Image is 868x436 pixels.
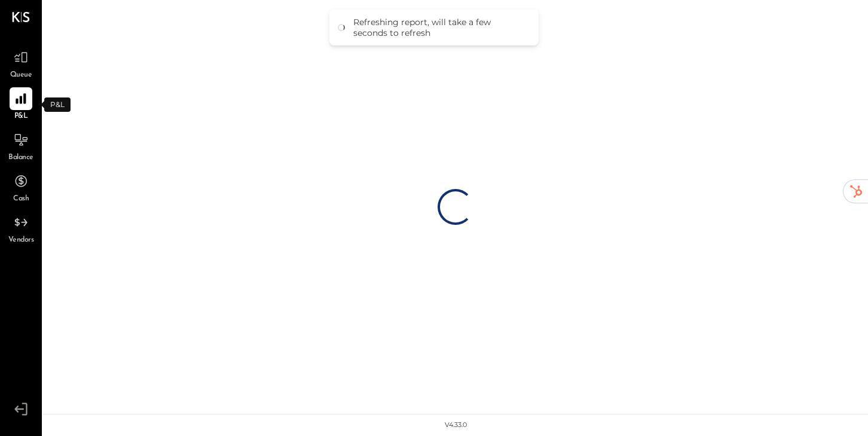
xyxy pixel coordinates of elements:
[1,87,41,122] a: P&L
[445,420,467,430] div: v 4.33.0
[1,211,41,246] a: Vendors
[1,129,41,163] a: Balance
[353,17,527,38] div: Refreshing report, will take a few seconds to refresh
[8,235,34,246] span: Vendors
[1,46,41,81] a: Queue
[8,153,33,163] span: Balance
[10,70,32,81] span: Queue
[13,194,29,205] span: Cash
[14,111,28,122] span: P&L
[44,97,71,112] div: P&L
[1,170,41,205] a: Cash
